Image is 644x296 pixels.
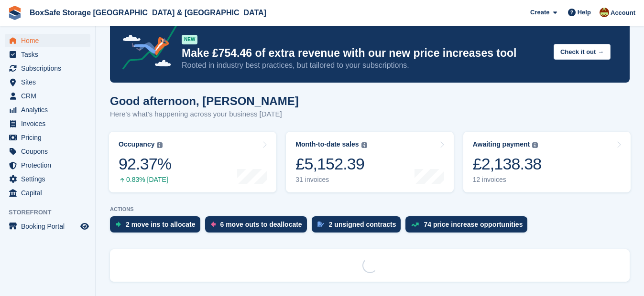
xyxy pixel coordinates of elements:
[611,8,635,18] span: Account
[5,172,90,186] a: menu
[21,62,78,75] span: Subscriptions
[473,176,542,184] div: 12 invoices
[21,186,78,200] span: Capital
[205,216,312,237] a: 6 move outs to deallocate
[578,8,591,17] span: Help
[21,75,78,89] span: Sites
[530,8,549,17] span: Create
[182,35,197,44] div: NEW
[21,103,78,116] span: Analytics
[119,154,171,174] div: 92.37%
[21,117,78,130] span: Invoices
[116,222,121,227] img: move_ins_to_allocate_icon-fdf77a2bb77ea45bf5b3d319d69a93e2d87916cf1d5bf7949dd705db3b84f3ca.svg
[295,154,367,174] div: £5,152.39
[532,142,538,148] img: icon-info-grey-7440780725fd019a000dd9b08b2336e03edf1995a4989e88bcd33f0948082b44.svg
[329,221,396,228] div: 2 unsigned contracts
[473,154,542,174] div: £2,138.38
[21,48,78,61] span: Tasks
[79,221,90,232] a: Preview store
[109,132,276,192] a: Occupancy 92.37% 0.83% [DATE]
[411,222,419,227] img: price_increase_opportunities-93ffe204e8149a01c8c9dc8f82e8f89637d9d84a8eef4429ea346261dce0b2c0.svg
[110,109,299,120] p: Here's what's happening across your business [DATE]
[211,222,216,227] img: move_outs_to_deallocate_icon-f764333ba52eb49d3ac5e1228854f67142a1ed5810a6f6cc68b1a99e826820c5.svg
[600,8,609,17] img: Kim
[126,221,196,228] div: 2 move ins to allocate
[424,221,523,228] div: 74 price increase opportunities
[5,48,90,61] a: menu
[5,159,90,172] a: menu
[182,46,546,60] p: Make £754.46 of extra revenue with our new price increases tool
[5,220,90,233] a: menu
[405,216,532,237] a: 74 price increase opportunities
[554,44,611,60] button: Check it out →
[295,176,367,184] div: 31 invoices
[110,206,630,212] p: ACTIONS
[9,208,95,217] span: Storefront
[5,186,90,200] a: menu
[119,140,154,148] div: Occupancy
[110,95,299,107] h1: Good afternoon, [PERSON_NAME]
[21,89,78,103] span: CRM
[114,19,181,73] img: price-adjustments-announcement-icon-8257ccfd72463d97f412b2fc003d46551f7dbcb40ab6d574587a9cd5c0d94...
[5,131,90,144] a: menu
[21,172,78,186] span: Settings
[157,142,163,148] img: icon-info-grey-7440780725fd019a000dd9b08b2336e03edf1995a4989e88bcd33f0948082b44.svg
[182,60,546,71] p: Rooted in industry best practices, but tailored to your subscriptions.
[317,222,324,227] img: contract_signature_icon-13c848040528278c33f63329250d36e43548de30e8caae1d1a13099fd9432cc5.svg
[220,221,302,228] div: 6 move outs to deallocate
[8,6,22,20] img: stora-icon-8386f47178a22dfd0bd8f6a31ec36ba5ce8667c1dd55bd0f319d3a0aa187defe.svg
[119,176,171,184] div: 0.83% [DATE]
[312,216,406,237] a: 2 unsigned contracts
[463,132,631,192] a: Awaiting payment £2,138.38 12 invoices
[21,34,78,47] span: Home
[5,89,90,103] a: menu
[295,140,359,148] div: Month-to-date sales
[5,34,90,47] a: menu
[26,5,270,21] a: BoxSafe Storage [GEOGRAPHIC_DATA] & [GEOGRAPHIC_DATA]
[5,117,90,130] a: menu
[21,220,78,233] span: Booking Portal
[110,216,205,237] a: 2 move ins to allocate
[21,159,78,172] span: Protection
[21,145,78,158] span: Coupons
[361,142,367,148] img: icon-info-grey-7440780725fd019a000dd9b08b2336e03edf1995a4989e88bcd33f0948082b44.svg
[5,75,90,89] a: menu
[5,103,90,116] a: menu
[5,145,90,158] a: menu
[473,140,530,148] div: Awaiting payment
[21,131,78,144] span: Pricing
[5,62,90,75] a: menu
[286,132,453,192] a: Month-to-date sales £5,152.39 31 invoices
